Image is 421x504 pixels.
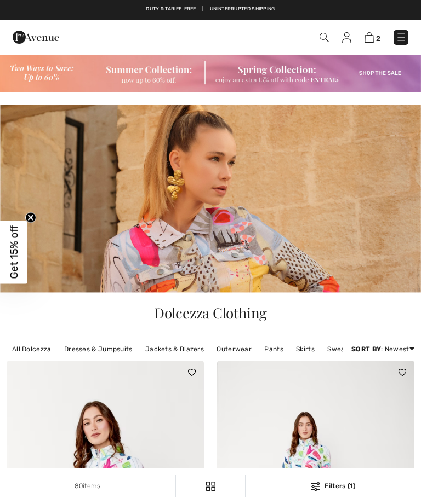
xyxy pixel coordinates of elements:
[376,34,380,43] span: 2
[25,212,36,223] button: Close teaser
[396,32,407,43] img: Menu
[154,303,267,322] span: Dolcezza Clothing
[291,342,320,356] a: Skirts
[7,342,57,356] a: All Dolcezza
[322,342,405,356] a: Sweaters & Cardigans
[59,342,138,356] a: Dresses & Jumpsuits
[140,342,209,356] a: Jackets & Blazers
[252,481,414,491] div: Filters (1)
[365,32,380,43] a: 2
[342,32,351,43] img: My Info
[206,482,215,491] img: Filters
[13,32,59,42] a: 1ère Avenue
[320,33,329,42] img: Search
[259,342,289,356] a: Pants
[399,369,406,375] img: heart_black_full.svg
[188,369,196,375] img: heart_black_full.svg
[311,482,320,491] img: Filters
[365,32,374,43] img: Shopping Bag
[13,26,59,48] img: 1ère Avenue
[8,225,20,279] span: Get 15% off
[75,482,83,490] span: 80
[351,345,381,353] strong: Sort By
[351,344,414,354] div: : Newest
[211,342,257,356] a: Outerwear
